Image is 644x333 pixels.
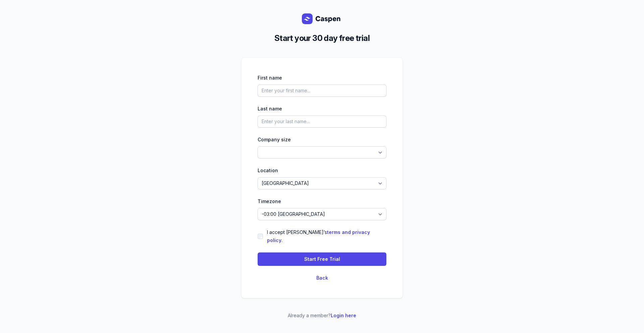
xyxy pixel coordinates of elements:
label: I accept [PERSON_NAME]’s . [267,228,386,244]
input: Enter your last name... [258,115,386,128]
div: Location [258,166,386,175]
h2: Start your 30 day free trial [247,32,397,44]
div: Company size [258,136,386,144]
div: Last name [258,105,386,113]
input: Enter your first name... [258,85,386,97]
p: Already a member? [241,312,402,320]
button: Start Free Trial [258,252,386,266]
a: Login here [331,313,356,318]
div: First name [258,74,386,82]
button: Back [316,274,328,282]
span: Start Free Trial [304,255,340,263]
div: Timezone [258,197,386,205]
